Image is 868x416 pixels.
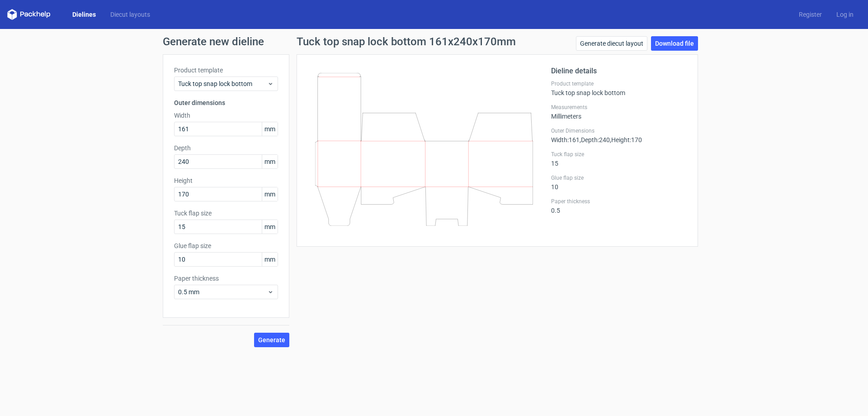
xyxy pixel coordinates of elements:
[551,174,687,182] label: Glue flap size
[262,187,278,201] span: mm
[580,136,610,143] span: , Depth : 240
[551,104,687,111] label: Measurements
[174,176,278,185] label: Height
[174,111,278,120] label: Width
[551,136,580,143] span: Width : 161
[262,122,278,136] span: mm
[551,80,687,96] div: Tuck top snap lock bottom
[792,10,829,19] a: Register
[174,66,278,75] label: Product template
[297,36,516,47] h1: Tuck top snap lock bottom 161x240x170mm
[174,143,278,153] label: Depth
[551,174,687,191] div: 10
[178,287,267,296] span: 0.5 mm
[551,198,687,205] label: Paper thickness
[551,151,687,167] div: 15
[262,253,278,266] span: mm
[254,333,289,347] button: Generate
[174,274,278,283] label: Paper thickness
[174,209,278,218] label: Tuck flap size
[174,241,278,250] label: Glue flap size
[651,36,698,51] a: Download file
[178,79,267,88] span: Tuck top snap lock bottom
[829,10,861,19] a: Log in
[174,98,278,107] h3: Outer dimensions
[610,136,642,143] span: , Height : 170
[551,66,687,77] h2: Dieline details
[262,155,278,168] span: mm
[551,127,687,134] label: Outer Dimensions
[262,220,278,234] span: mm
[103,10,157,19] a: Diecut layouts
[576,36,647,51] a: Generate diecut layout
[163,36,705,47] h1: Generate new dieline
[551,104,687,120] div: Millimeters
[551,198,687,214] div: 0.5
[551,80,687,87] label: Product template
[65,10,103,19] a: Dielines
[258,337,285,343] span: Generate
[551,151,687,158] label: Tuck flap size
